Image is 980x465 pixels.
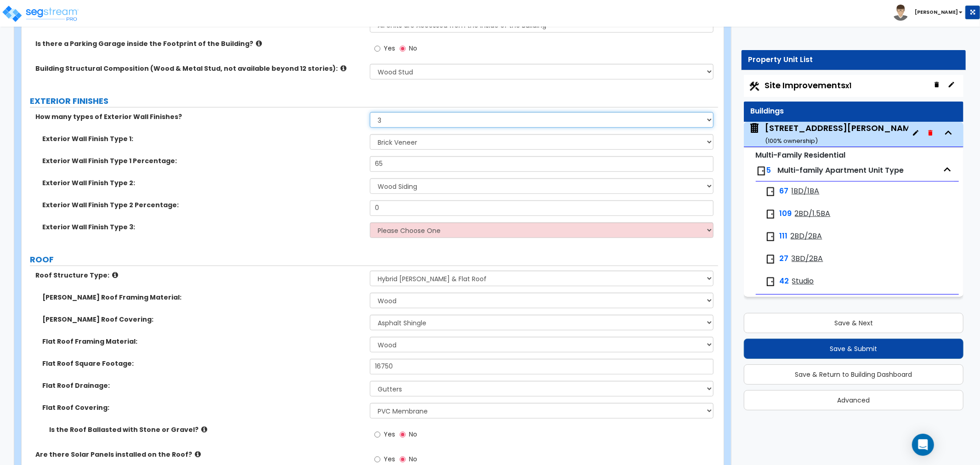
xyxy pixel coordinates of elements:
[201,426,207,433] i: click for more info!
[35,112,363,121] label: How many types of Exterior Wall Finishes?
[400,44,406,54] input: No
[384,430,395,439] span: Yes
[780,231,788,242] span: 111
[792,254,823,264] span: 3BD/2BA
[374,430,380,440] input: Yes
[42,200,363,210] label: Exterior Wall Finish Type 2 Percentage:
[1,5,79,23] img: logo_pro_r.png
[780,186,789,197] span: 67
[893,5,909,21] img: avatar.png
[384,44,395,53] span: Yes
[748,122,760,134] img: building.svg
[765,122,919,146] div: [STREET_ADDRESS][PERSON_NAME]
[42,134,363,143] label: Exterior Wall Finish Type 1:
[400,430,406,440] input: No
[42,403,363,412] label: Flat Roof Covering:
[846,81,852,91] small: x1
[780,209,792,219] span: 109
[112,272,118,278] i: click for more info!
[744,313,963,333] button: Save & Next
[35,39,363,48] label: Is there a Parking Garage inside the Footprint of the Building?
[756,165,767,176] img: door.png
[195,451,201,458] i: click for more info!
[49,425,363,434] label: Is the Roof Ballasted with Stone or Gravel?
[744,364,963,385] button: Save & Return to Building Dashboard
[765,136,818,145] small: ( 100 % ownership)
[765,276,776,287] img: door.png
[30,95,718,107] label: EXTERIOR FINISHES
[751,106,957,117] div: Buildings
[792,186,820,197] span: 1BD/1BA
[42,293,363,302] label: [PERSON_NAME] Roof Framing Material:
[384,454,395,464] span: Yes
[42,359,363,368] label: Flat Roof Square Footage:
[748,80,760,92] img: Construction.png
[791,231,822,242] span: 2BD/2BA
[767,165,771,176] span: 5
[374,44,380,54] input: Yes
[30,254,718,266] label: ROOF
[748,55,959,65] div: Property Unit List
[756,150,846,160] small: Multi-Family Residential
[35,64,363,73] label: Building Structural Composition (Wood & Metal Stud, not available beyond 12 stories):
[765,186,776,197] img: door.png
[748,122,908,146] span: 902 N Charles & 900 Linden Ave
[35,271,363,280] label: Roof Structure Type:
[42,178,363,187] label: Exterior Wall Finish Type 2:
[42,337,363,346] label: Flat Roof Framing Material:
[42,381,363,390] label: Flat Roof Drainage:
[744,390,963,410] button: Advanced
[42,156,363,165] label: Exterior Wall Finish Type 1 Percentage:
[42,222,363,232] label: Exterior Wall Finish Type 3:
[256,40,262,47] i: click for more info!
[780,276,789,287] span: 42
[374,454,380,465] input: Yes
[778,165,904,176] span: Multi-family Apartment Unit Type
[912,434,934,456] div: Open Intercom Messenger
[792,276,814,287] span: Studio
[35,450,363,459] label: Are there Solar Panels installed on the Roof?
[400,454,406,465] input: No
[340,65,346,72] i: click for more info!
[765,231,776,242] img: door.png
[42,315,363,324] label: [PERSON_NAME] Roof Covering:
[795,209,831,219] span: 2BD/1.5BA
[780,254,789,264] span: 27
[915,9,958,16] b: [PERSON_NAME]
[765,79,852,91] span: Site Improvements
[409,454,417,464] span: No
[744,339,963,359] button: Save & Submit
[765,254,776,265] img: door.png
[409,44,417,53] span: No
[765,209,776,220] img: door.png
[409,430,417,439] span: No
